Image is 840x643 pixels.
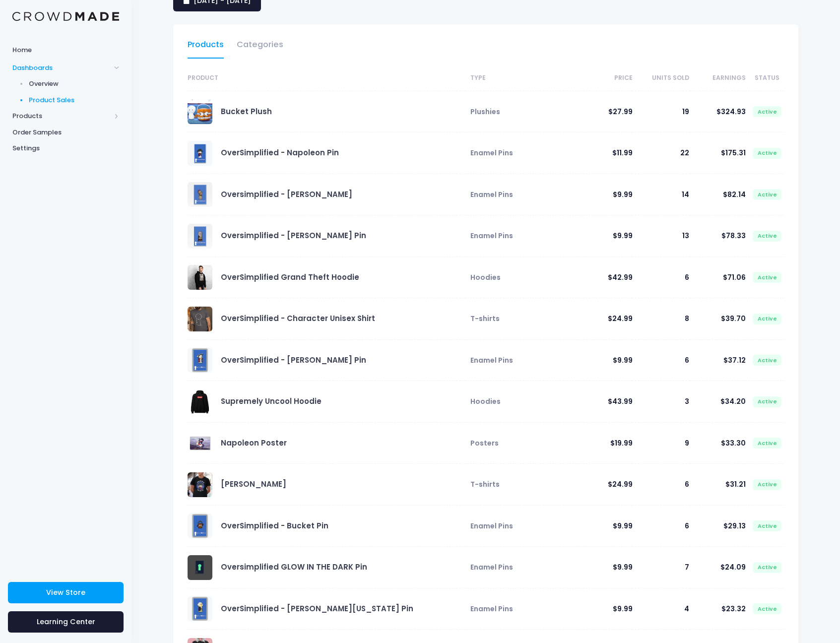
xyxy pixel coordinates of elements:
[753,106,781,117] span: Active
[470,604,513,614] span: Enamel Pins
[612,148,633,158] span: $11.99
[723,355,746,365] span: $37.12
[682,231,689,241] span: 13
[689,65,746,91] th: Earnings: activate to sort column ascending
[608,272,633,282] span: $42.99
[613,190,633,199] span: $9.99
[721,314,746,323] span: $39.70
[12,63,111,73] span: Dashboards
[723,190,746,199] span: $82.14
[8,582,124,603] a: View Store
[470,148,513,158] span: Enamel Pins
[685,521,689,531] span: 6
[470,314,500,323] span: T-shirts
[237,36,283,59] a: Categories
[613,355,633,365] span: $9.99
[37,617,95,627] span: Learning Center
[221,355,366,365] a: OverSimplified - [PERSON_NAME] Pin
[12,143,119,153] span: Settings
[613,521,633,531] span: $9.99
[8,611,124,633] a: Learning Center
[753,314,781,324] span: Active
[753,438,781,449] span: Active
[221,147,339,158] a: OverSimplified - Napoleon Pin
[685,272,689,282] span: 6
[12,128,119,137] span: Order Samples
[685,562,689,572] span: 7
[721,148,746,158] span: $175.31
[610,438,633,448] span: $19.99
[753,562,781,573] span: Active
[684,604,689,614] span: 4
[753,479,781,490] span: Active
[682,190,689,199] span: 14
[682,107,689,117] span: 19
[680,148,689,158] span: 22
[608,479,633,489] span: $24.99
[470,355,513,365] span: Enamel Pins
[470,521,513,531] span: Enamel Pins
[465,65,576,91] th: Type: activate to sort column ascending
[221,438,287,448] a: Napoleon Poster
[12,111,111,121] span: Products
[753,272,781,283] span: Active
[721,231,746,241] span: $78.33
[613,231,633,241] span: $9.99
[221,479,286,489] a: [PERSON_NAME]
[753,231,781,242] span: Active
[221,106,272,117] a: Bucket Plush
[753,355,781,366] span: Active
[608,396,633,406] span: $43.99
[753,189,781,200] span: Active
[613,604,633,614] span: $9.99
[29,79,120,89] span: Overview
[221,272,359,282] a: OverSimplified Grand Theft Hoodie
[29,95,120,105] span: Product Sales
[723,272,746,282] span: $71.06
[221,562,367,572] a: Oversimplified GLOW IN THE DARK Pin
[608,314,633,323] span: $24.99
[721,438,746,448] span: $33.30
[608,107,633,117] span: $27.99
[221,313,375,323] a: OverSimplified - Character Unisex Shirt
[685,396,689,406] span: 3
[12,45,119,55] span: Home
[221,230,366,241] a: Oversimplified - [PERSON_NAME] Pin
[576,65,633,91] th: Price: activate to sort column ascending
[716,107,746,117] span: $324.93
[470,479,500,489] span: T-shirts
[721,604,746,614] span: $23.32
[746,65,784,91] th: Status: activate to sort column ascending
[221,603,413,614] a: OverSimplified - [PERSON_NAME][US_STATE] Pin
[470,190,513,199] span: Enamel Pins
[470,438,499,448] span: Posters
[470,562,513,572] span: Enamel Pins
[470,107,500,117] span: Plushies
[753,148,781,159] span: Active
[720,396,746,406] span: $34.20
[720,562,746,572] span: $24.09
[613,562,633,572] span: $9.99
[188,36,224,59] a: Products
[685,479,689,489] span: 6
[46,587,85,597] span: View Store
[633,65,689,91] th: Units Sold: activate to sort column ascending
[470,396,501,406] span: Hoodies
[753,396,781,407] span: Active
[12,12,119,21] img: Logo
[753,520,781,531] span: Active
[685,314,689,323] span: 8
[685,355,689,365] span: 6
[221,396,322,406] a: Supremely Uncool Hoodie
[470,231,513,241] span: Enamel Pins
[725,479,746,489] span: $31.21
[753,603,781,614] span: Active
[221,520,328,531] a: OverSimplified - Bucket Pin
[685,438,689,448] span: 9
[188,65,465,91] th: Product: activate to sort column ascending
[470,272,501,282] span: Hoodies
[221,189,352,199] a: Oversimplified - [PERSON_NAME]
[723,521,746,531] span: $29.13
